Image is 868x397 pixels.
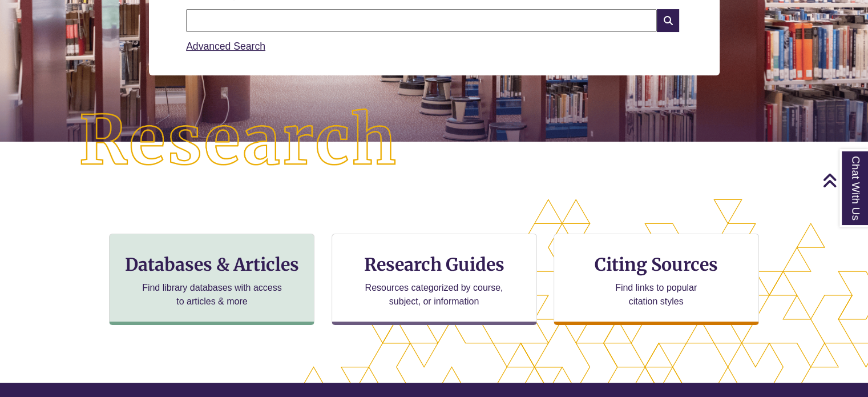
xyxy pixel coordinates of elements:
[186,41,265,52] a: Advanced Search
[360,281,508,308] p: Resources categorized by course, subject, or information
[554,234,759,325] a: Citing Sources Find links to popular citation styles
[341,254,527,275] h3: Research Guides
[332,234,537,325] a: Research Guides Resources categorized by course, subject, or information
[822,173,865,188] a: Back to Top
[587,254,726,275] h3: Citing Sources
[138,281,286,308] p: Find library databases with access to articles & more
[109,234,314,325] a: Databases & Articles Find library databases with access to articles & more
[119,254,305,275] h3: Databases & Articles
[657,9,679,32] i: Search
[43,73,434,209] img: Research
[600,281,712,308] p: Find links to popular citation styles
